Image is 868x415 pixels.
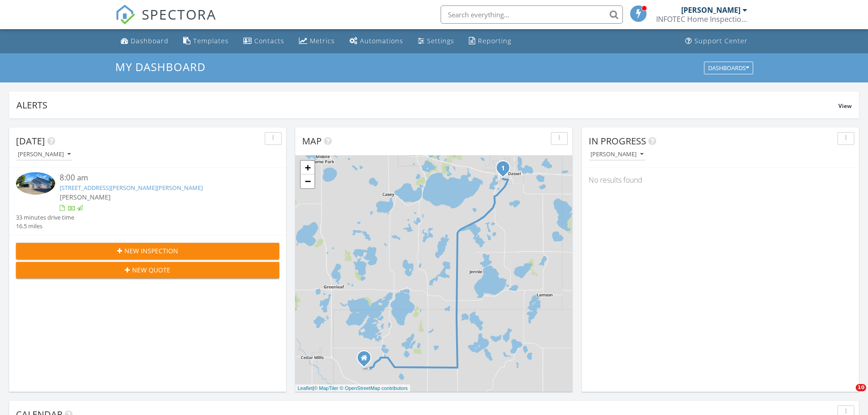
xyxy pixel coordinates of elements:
span: [PERSON_NAME] [60,193,111,201]
div: Automations [360,36,403,45]
img: 9348555%2Fcover_photos%2FyC0MtTWyV2JDRIAGAAg2%2Fsmall.jpeg [16,172,55,195]
a: Support Center [682,33,751,50]
a: Leaflet [298,385,313,391]
div: Templates [193,36,229,45]
a: Dashboard [117,33,172,50]
button: [PERSON_NAME] [589,149,645,161]
i: 1 [501,165,505,172]
a: © OpenStreetMap contributors [340,385,408,391]
div: 23502 215TH St., Hutchinson MN 55350 [364,358,370,363]
span: SPECTORA [142,5,216,24]
a: Zoom in [301,161,314,174]
a: [STREET_ADDRESS][PERSON_NAME][PERSON_NAME] [60,184,203,192]
div: [PERSON_NAME] [591,151,643,158]
img: The Best Home Inspection Software - Spectora [115,5,135,25]
a: SPECTORA [115,12,216,31]
a: Contacts [240,33,288,50]
a: © MapTiler [314,385,339,391]
div: [PERSON_NAME] [18,151,71,158]
span: In Progress [589,135,646,147]
div: Settings [427,36,454,45]
button: [PERSON_NAME] [16,149,72,161]
a: 8:00 am [STREET_ADDRESS][PERSON_NAME][PERSON_NAME] [PERSON_NAME] 33 minutes drive time 16.5 miles [16,172,279,231]
button: Dashboards [704,61,753,74]
div: 16.5 miles [16,222,74,231]
span: View [838,102,852,110]
div: Alerts [16,99,838,111]
span: New Quote [132,265,170,275]
span: 10 [856,384,866,391]
div: Dashboard [131,36,169,45]
div: Reporting [478,36,511,45]
div: No results found [582,168,859,192]
span: Map [302,135,322,147]
button: New Inspection [16,243,279,259]
span: [DATE] [16,135,45,147]
span: My Dashboard [115,59,205,74]
span: New Inspection [124,246,178,256]
div: 905 Sellards Dr, Dassel, MN 55325 [503,168,508,173]
div: Dashboards [708,65,749,71]
div: Support Center [694,36,748,45]
div: Metrics [310,36,335,45]
input: Search everything... [441,5,623,24]
a: Settings [414,33,458,50]
iframe: Intercom live chat [837,384,859,406]
div: [PERSON_NAME] [681,5,740,15]
div: 33 minutes drive time [16,213,74,222]
div: Contacts [254,36,284,45]
a: Reporting [465,33,515,50]
button: New Quote [16,262,279,278]
a: Zoom out [301,174,314,188]
a: Metrics [295,33,339,50]
div: 8:00 am [60,172,257,184]
div: | [295,384,410,392]
a: Templates [180,33,232,50]
a: Automations (Basic) [346,33,407,50]
div: INFOTEC Home Inspection, LLC [656,15,747,24]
